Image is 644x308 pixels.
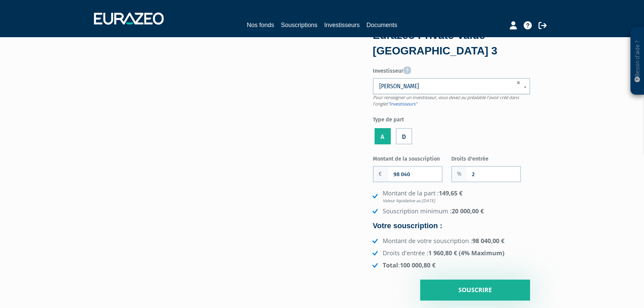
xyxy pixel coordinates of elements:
li: Droits d'entrée : [371,249,530,258]
a: Documents [366,20,397,30]
label: D [396,128,412,144]
span: [PERSON_NAME] [379,82,511,90]
li: Montant de la part : [371,189,530,204]
input: Montant de la souscription souhaité [388,167,442,182]
a: Investisseurs [324,20,360,30]
li: Montant de votre souscription : [371,237,530,245]
strong: 1 960,80 € (4% Maximum) [428,249,504,257]
input: Souscrire [420,280,530,301]
p: Besoin d'aide ? [634,31,641,92]
em: Valeur liquidative au [DATE] [383,198,530,204]
iframe: YouTube video player [114,30,353,165]
label: Montant de la souscription [373,153,452,163]
label: Investisseur [373,64,530,75]
input: Frais d'entrée [467,167,520,182]
label: A [375,128,391,144]
img: 1732889491-logotype_eurazeo_blanc_rvb.png [94,13,164,25]
strong: 100 000,80 € [400,261,435,269]
label: Droits d'entrée [451,153,530,163]
a: Souscriptions [281,20,317,30]
h4: Votre souscription : [373,222,530,230]
div: Eurazeo Private Value [GEOGRAPHIC_DATA] 3 [373,28,530,58]
strong: 20 000,00 € [452,207,484,215]
strong: Total [383,261,398,269]
span: Pour renseigner un investisseur, vous devez au préalable l'avoir créé dans l'onglet [373,94,519,107]
label: Type de part [373,114,530,124]
a: Nos fonds [247,20,274,31]
strong: 98 040,00 € [472,237,504,245]
strong: 149,65 € [383,189,530,204]
a: "Investisseurs" [388,101,417,107]
li: Souscription minimum : [371,207,530,216]
li: : [371,261,530,270]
